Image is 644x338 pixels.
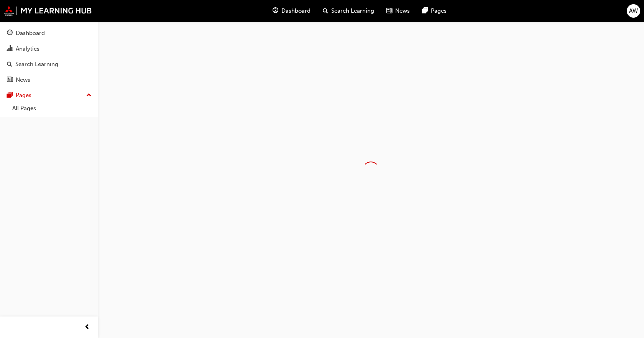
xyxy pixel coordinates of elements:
[422,6,428,16] span: pages-icon
[4,6,92,16] img: mmal
[266,3,317,19] a: guage-iconDashboard
[7,92,13,99] span: pages-icon
[84,323,90,332] span: prev-icon
[7,77,13,84] span: news-icon
[281,7,310,15] span: Dashboard
[9,102,95,114] a: All Pages
[431,7,447,15] span: Pages
[416,3,453,19] a: pages-iconPages
[16,76,30,84] div: News
[3,25,95,88] button: DashboardAnalyticsSearch LearningNews
[323,6,328,16] span: search-icon
[3,26,95,40] a: Dashboard
[86,91,92,101] span: up-icon
[7,30,13,37] span: guage-icon
[386,6,392,16] span: news-icon
[15,60,58,69] div: Search Learning
[3,88,95,102] button: Pages
[380,3,416,19] a: news-iconNews
[317,3,380,19] a: search-iconSearch Learning
[3,73,95,87] a: News
[3,57,95,71] a: Search Learning
[629,7,638,15] span: AW
[16,29,45,38] div: Dashboard
[7,61,12,68] span: search-icon
[7,46,13,53] span: chart-icon
[3,42,95,56] a: Analytics
[16,45,39,53] div: Analytics
[331,7,374,15] span: Search Learning
[395,7,410,15] span: News
[16,91,31,100] div: Pages
[273,6,278,16] span: guage-icon
[627,4,640,18] button: AW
